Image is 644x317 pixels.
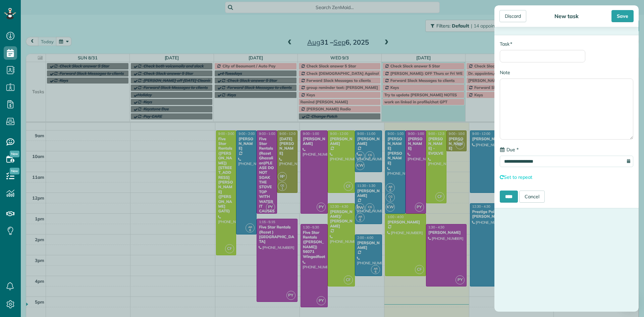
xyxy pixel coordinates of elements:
span: New [10,151,19,157]
div: New task [552,13,581,19]
a: Cancel [519,191,545,203]
div: Save [611,10,634,22]
div: Discard [499,10,526,22]
span: New [10,168,19,174]
label: Note [500,69,510,76]
label: Task [500,41,512,47]
label: Due [500,146,519,153]
a: Set to repeat [500,174,532,180]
